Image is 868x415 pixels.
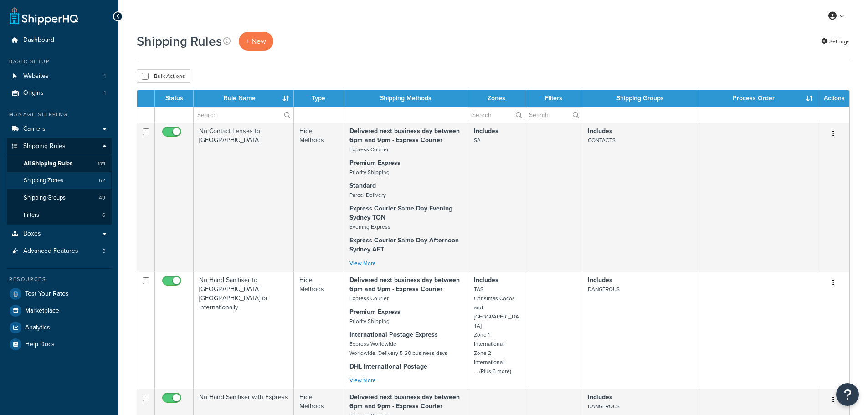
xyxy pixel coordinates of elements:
small: CONTACTS [588,136,616,144]
div: Basic Setup [7,58,112,66]
th: Rule Name : activate to sort column ascending [194,90,294,107]
small: Express Worldwide Worldwide. Delivery 5-20 business days [349,340,447,357]
li: Websites [7,68,112,85]
a: Shipping Rules [7,138,112,155]
a: Analytics [7,319,112,336]
small: Priority Shipping [349,168,390,176]
span: Shipping Rules [23,143,66,150]
a: Advanced Features 3 [7,243,112,260]
small: Evening Express [349,223,390,231]
a: Websites 1 [7,68,112,85]
strong: Includes [474,275,498,285]
strong: Includes [588,126,612,136]
small: Priority Shipping [349,317,390,325]
li: Filters [7,207,112,224]
span: Carriers [23,125,46,133]
span: 62 [99,177,105,184]
a: Help Docs [7,336,112,353]
small: Express Courier [349,294,389,302]
strong: Standard [349,181,376,190]
span: Shipping Zones [24,177,63,184]
strong: Premium Express [349,158,401,168]
strong: Delivered next business day between 6pm and 9pm - Express Courier [349,275,460,294]
strong: Express Courier Same Day Afternoon Sydney AFT [349,236,459,254]
strong: Delivered next business day between 6pm and 9pm - Express Courier [349,392,460,411]
small: DANGEROUS [588,285,620,293]
div: Resources [7,276,112,283]
a: Test Your Rates [7,286,112,302]
span: 49 [99,194,105,202]
a: Dashboard [7,32,112,49]
span: Shipping Groups [24,194,66,202]
li: Advanced Features [7,243,112,260]
a: Boxes [7,225,112,242]
span: Filters [24,211,39,219]
span: 171 [98,160,105,168]
input: Search [194,107,293,123]
th: Shipping Groups [582,90,699,107]
li: Shipping Zones [7,172,112,189]
strong: Includes [588,392,612,402]
td: No Hand Sanitiser to [GEOGRAPHIC_DATA] [GEOGRAPHIC_DATA] or Internationally [194,272,294,389]
h1: Shipping Rules [137,32,222,50]
input: Search [525,107,582,123]
a: All Shipping Rules 171 [7,155,112,172]
button: Bulk Actions [137,69,190,83]
strong: Includes [588,275,612,285]
a: Marketplace [7,302,112,319]
button: Open Resource Center [836,383,859,406]
span: 1 [104,72,106,80]
a: Origins 1 [7,85,112,102]
a: Filters 6 [7,207,112,224]
small: Parcel Delivery [349,191,386,199]
span: Dashboard [23,36,54,44]
th: Filters [525,90,582,107]
span: Test Your Rates [25,290,69,298]
th: Status [155,90,194,107]
span: Websites [23,72,49,80]
a: Shipping Groups 49 [7,190,112,206]
strong: Premium Express [349,307,401,317]
strong: Includes [474,126,498,136]
strong: International Postage Express [349,330,438,339]
th: Zones [468,90,526,107]
th: Actions [817,90,849,107]
strong: DHL International Postage [349,362,427,371]
span: 6 [102,211,105,219]
li: Shipping Rules [7,138,112,225]
a: Shipping Zones 62 [7,172,112,189]
span: 1 [104,89,106,97]
a: View More [349,376,376,384]
span: Marketplace [25,307,59,315]
input: Search [468,107,525,123]
span: 3 [103,247,106,255]
div: Manage Shipping [7,111,112,118]
small: Express Courier [349,145,389,154]
span: Help Docs [25,341,55,348]
th: Shipping Methods [344,90,468,107]
p: + New [239,32,273,51]
span: Boxes [23,230,41,238]
td: Hide Methods [294,123,344,272]
small: TAS Christmas Cocos and [GEOGRAPHIC_DATA] Zone 1 International Zone 2 International ... (Plus 6 m... [474,285,519,375]
span: Analytics [25,324,50,332]
strong: Delivered next business day between 6pm and 9pm - Express Courier [349,126,460,145]
th: Type [294,90,344,107]
li: Shipping Groups [7,190,112,206]
span: All Shipping Rules [24,160,72,168]
li: All Shipping Rules [7,155,112,172]
span: Origins [23,89,44,97]
a: View More [349,259,376,267]
th: Process Order : activate to sort column ascending [699,90,817,107]
strong: Express Courier Same Day Evening Sydney TON [349,204,452,222]
span: Advanced Features [23,247,78,255]
td: No Contact Lenses to [GEOGRAPHIC_DATA] [194,123,294,272]
a: Carriers [7,121,112,138]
